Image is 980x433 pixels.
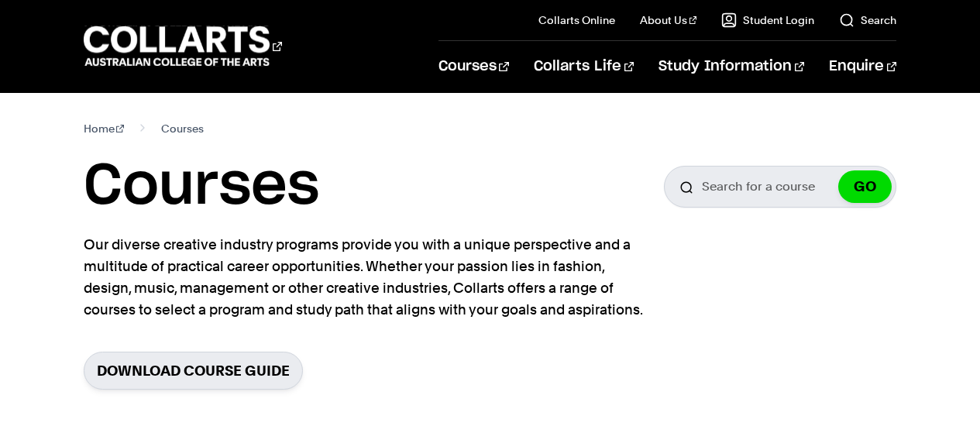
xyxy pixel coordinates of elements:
a: About Us [640,12,697,28]
input: Search for a course [664,166,896,208]
div: Go to homepage [84,24,282,68]
p: Our diverse creative industry programs provide you with a unique perspective and a multitude of p... [84,234,649,321]
a: Download Course Guide [84,352,303,390]
a: Home [84,118,125,139]
a: Courses [438,41,509,92]
a: Student Login [721,12,814,28]
button: GO [838,170,892,203]
a: Search [839,12,896,28]
h1: Courses [84,152,319,222]
a: Study Information [658,41,804,92]
a: Collarts Online [538,12,615,28]
span: Courses [161,118,204,139]
a: Enquire [829,41,896,92]
a: Collarts Life [534,41,634,92]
